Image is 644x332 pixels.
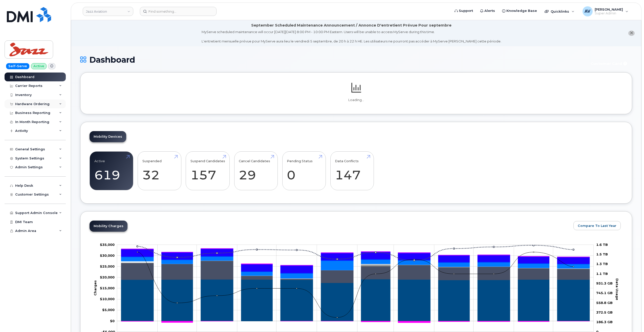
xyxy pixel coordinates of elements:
[596,252,608,256] tspan: 1.5 TB
[121,256,590,278] g: Features
[573,221,621,230] button: Compare To Last Year
[615,278,619,300] tspan: Data Usage
[596,271,608,275] tspan: 1.1 TB
[100,286,115,290] tspan: $15,000
[628,31,635,36] button: close notification
[80,55,584,64] h1: Dashboard
[100,242,115,246] g: $0
[100,275,115,279] g: $0
[596,291,613,295] tspan: 745.1 GB
[110,319,115,323] tspan: $0
[94,154,128,187] a: Active 619
[102,308,115,312] tspan: $5,000
[239,154,273,187] a: Cancel Candidates 29
[287,154,321,187] a: Pending Status 0
[100,253,115,257] tspan: $30,000
[90,221,127,232] a: Mobility Charges
[100,264,115,268] g: $0
[596,242,608,246] tspan: 1.6 TB
[596,300,613,304] tspan: 558.8 GB
[596,281,613,285] tspan: 931.3 GB
[100,275,115,279] tspan: $20,000
[596,262,608,266] tspan: 1.3 TB
[121,248,590,265] g: QST
[100,264,115,268] tspan: $25,000
[90,98,623,102] p: Loading...
[335,154,369,187] a: Data Conflicts 147
[142,154,177,187] a: Suspended 32
[93,280,97,296] tspan: Charges
[90,131,126,142] a: Mobility Devices
[100,286,115,290] g: $0
[251,23,452,28] div: September Scheduled Maintenance Announcement / Annonce D'entretient Prévue Pour septembre
[100,297,115,301] tspan: $10,000
[100,253,115,257] g: $0
[121,249,590,266] g: PST
[100,297,115,301] g: $0
[121,279,590,321] g: Rate Plan
[578,223,616,228] span: Compare To Last Year
[121,261,590,283] g: Roaming
[202,30,501,44] div: MyServe scheduled maintenance will occur [DATE][DATE] 8:00 PM - 10:00 PM Eastern. Users will be u...
[587,59,632,68] button: Customer Card
[596,310,613,314] tspan: 372.5 GB
[596,320,613,324] tspan: 186.3 GB
[100,242,115,246] tspan: $35,000
[121,249,590,273] g: HST
[102,308,115,312] g: $0
[190,154,225,187] a: Suspend Candidates 157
